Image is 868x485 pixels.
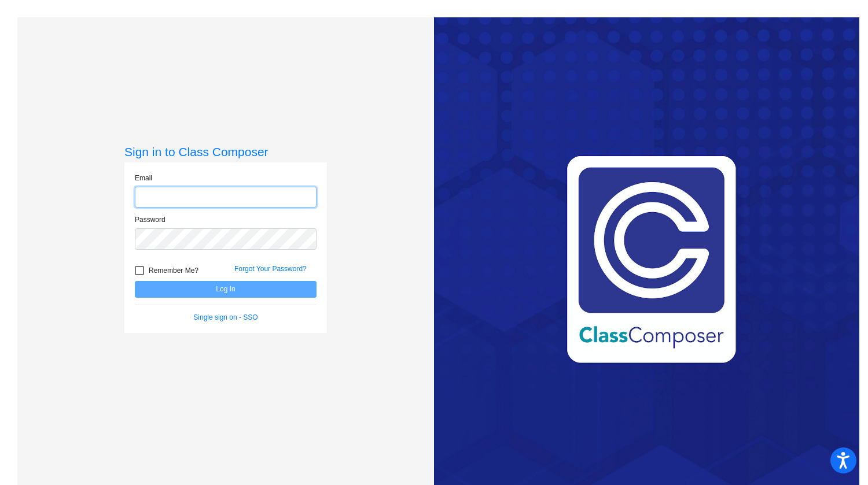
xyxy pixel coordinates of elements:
button: Log In [135,281,317,298]
label: Email [135,173,152,183]
a: Forgot Your Password? [234,265,307,273]
span: Remember Me? [149,264,198,277]
label: Password [135,214,165,225]
h3: Sign in to Class Composer [124,145,327,159]
a: Single sign on - SSO [193,313,258,321]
